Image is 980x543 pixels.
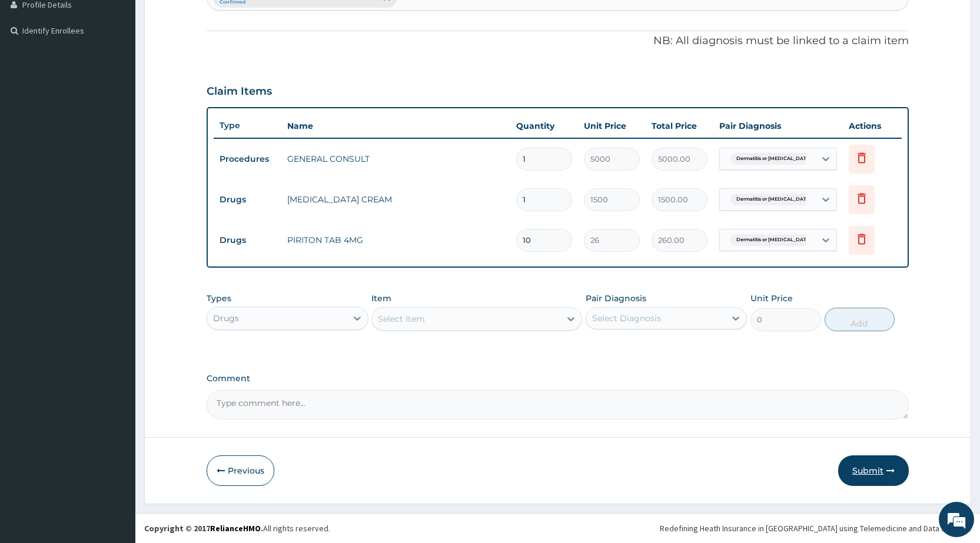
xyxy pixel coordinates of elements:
textarea: Type your message and hit 'Enter' [6,321,224,362]
th: Unit Price [578,114,646,138]
span: Dermatitis or [MEDICAL_DATA], unspecif... [730,234,843,246]
td: Procedures [214,148,281,170]
div: Drugs [213,312,239,324]
button: Previous [207,455,274,486]
footer: All rights reserved. [135,513,980,543]
p: NB: All diagnosis must be linked to a claim item [207,34,909,49]
th: Name [281,114,510,138]
th: Total Price [646,114,713,138]
a: RelianceHMO [210,523,261,534]
th: Pair Diagnosis [713,114,843,138]
span: We're online! [68,148,162,267]
td: Drugs [214,189,281,211]
div: Minimize live chat window [193,6,221,34]
div: Select Item [378,313,425,325]
td: Drugs [214,229,281,251]
th: Actions [843,114,902,138]
div: Chat with us now [61,66,198,81]
td: GENERAL CONSULT [281,147,510,171]
th: Quantity [510,114,578,138]
th: Type [214,115,281,136]
img: d_794563401_company_1708531726252_794563401 [22,59,48,88]
label: Pair Diagnosis [586,292,646,304]
button: Submit [838,455,909,486]
div: Redefining Heath Insurance in [GEOGRAPHIC_DATA] using Telemedicine and Data Science! [660,522,971,534]
label: Unit Price [750,292,793,304]
span: Dermatitis or [MEDICAL_DATA], unspecif... [730,153,843,165]
h3: Claim Items [207,85,272,98]
span: Dermatitis or [MEDICAL_DATA], unspecif... [730,194,843,205]
td: [MEDICAL_DATA] CREAM [281,188,510,211]
label: Comment [207,374,909,384]
div: Select Diagnosis [592,312,661,324]
strong: Copyright © 2017 . [144,523,263,534]
button: Add [825,308,895,331]
label: Item [371,292,391,304]
td: PIRITON TAB 4MG [281,228,510,252]
label: Types [207,294,231,304]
